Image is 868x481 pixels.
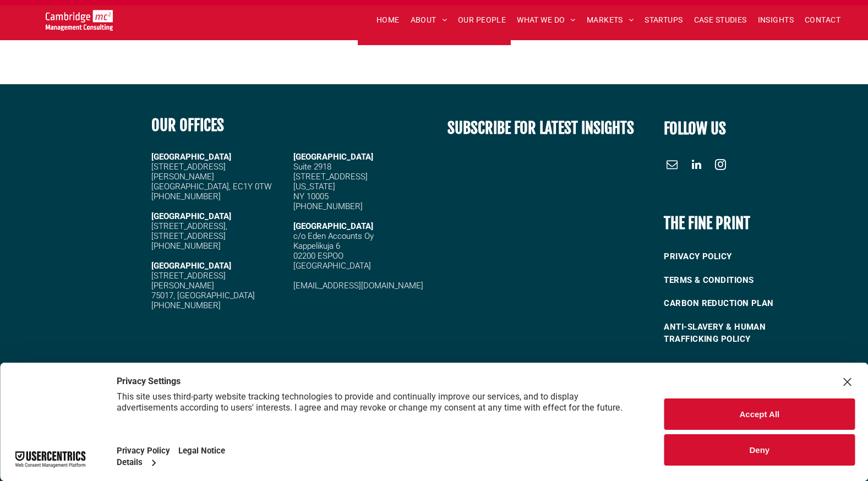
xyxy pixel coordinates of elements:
[151,152,231,162] strong: [GEOGRAPHIC_DATA]
[151,300,221,310] span: [PHONE_NUMBER]
[664,156,680,176] a: email
[639,12,688,29] a: STARTUPS
[293,221,373,231] span: [GEOGRAPHIC_DATA]
[293,182,335,192] span: [US_STATE]
[799,12,846,29] a: CONTACT
[664,214,750,233] b: THE FINE PRINT
[664,245,814,269] a: PRIVACY POLICY
[151,231,226,241] span: [STREET_ADDRESS]
[664,292,814,315] a: CARBON REDUCTION PLAN
[46,12,113,23] a: Your Business Transformed | Cambridge Management Consulting
[151,211,231,221] strong: [GEOGRAPHIC_DATA]
[293,201,363,211] span: [PHONE_NUMBER]
[293,231,374,271] span: c/o Eden Accounts Oy Kappelikuja 6 02200 ESPOO [GEOGRAPHIC_DATA]
[664,315,814,351] a: ANTI-SLAVERY & HUMAN TRAFFICKING POLICY
[293,281,423,291] a: [EMAIL_ADDRESS][DOMAIN_NAME]
[688,156,705,176] a: linkedin
[293,152,373,162] span: [GEOGRAPHIC_DATA]
[151,116,224,135] b: OUR OFFICES
[581,12,639,29] a: MARKETS
[151,241,221,251] span: [PHONE_NUMBER]
[452,12,511,29] a: OUR PEOPLE
[293,162,331,172] span: Suite 2918
[664,119,726,138] font: FOLLOW US
[752,12,799,29] a: INSIGHTS
[151,261,231,271] strong: [GEOGRAPHIC_DATA]
[371,12,405,29] a: HOME
[151,162,271,192] span: [STREET_ADDRESS][PERSON_NAME] [GEOGRAPHIC_DATA], EC1Y 0TW
[293,192,329,201] span: NY 10005
[151,291,255,300] span: 75017, [GEOGRAPHIC_DATA]
[689,12,752,29] a: CASE STUDIES
[405,12,453,29] a: ABOUT
[712,156,729,176] a: instagram
[151,271,226,291] span: [STREET_ADDRESS][PERSON_NAME]
[664,269,814,292] a: TERMS & CONDITIONS
[151,221,227,231] span: [STREET_ADDRESS],
[293,172,368,182] span: [STREET_ADDRESS]
[151,192,221,201] span: [PHONE_NUMBER]
[46,10,113,31] img: Go to Homepage
[511,12,581,29] a: WHAT WE DO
